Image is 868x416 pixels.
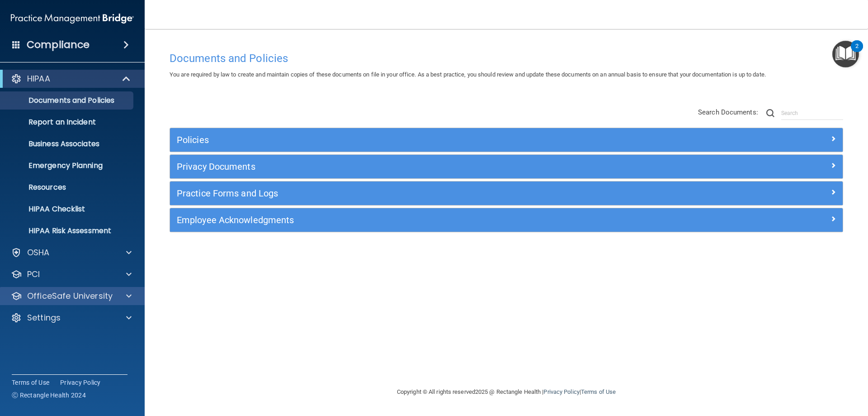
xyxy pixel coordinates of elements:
p: Report an Incident [6,118,129,127]
a: Practice Forms and Logs [177,186,836,201]
div: 2 [855,46,859,58]
a: Settings [11,312,132,323]
div: Copyright © All rights reserved 2025 @ Rectangle Health | | [341,378,671,406]
h5: Privacy Documents [177,162,668,172]
a: Privacy Policy [60,378,101,387]
a: OfficeSafe University [11,291,132,301]
h5: Policies [177,135,668,145]
a: OSHA [11,247,132,258]
p: Settings [27,312,61,323]
span: Ⓒ Rectangle Health 2024 [12,391,86,400]
p: PCI [27,269,40,280]
a: Terms of Use [12,378,49,387]
img: PMB logo [11,10,134,28]
a: Policies [177,133,836,147]
a: PCI [11,269,132,280]
h4: Documents and Policies [170,53,843,64]
p: HIPAA [27,73,50,84]
span: Search Documents: [698,108,758,116]
h4: Compliance [27,38,90,51]
a: Terms of Use [581,388,616,395]
p: OfficeSafe University [27,291,113,301]
p: Business Associates [6,139,129,148]
span: You are required by law to create and maintain copies of these documents on file in your office. ... [170,71,766,78]
p: HIPAA Risk Assessment [6,226,129,235]
input: Search [781,106,843,120]
a: Employee Acknowledgments [177,213,836,227]
a: HIPAA [11,73,131,84]
p: HIPAA Checklist [6,205,129,214]
iframe: Drift Widget Chat Controller [712,352,857,388]
p: OSHA [27,247,50,258]
h5: Practice Forms and Logs [177,188,668,198]
button: Open Resource Center, 2 new notifications [832,41,859,67]
img: ic-search.3b580494.png [766,109,774,117]
p: Resources [6,183,129,192]
p: Emergency Planning [6,161,129,170]
a: Privacy Documents [177,159,836,174]
a: Privacy Policy [543,388,579,395]
p: Documents and Policies [6,96,129,105]
h5: Employee Acknowledgments [177,215,668,225]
